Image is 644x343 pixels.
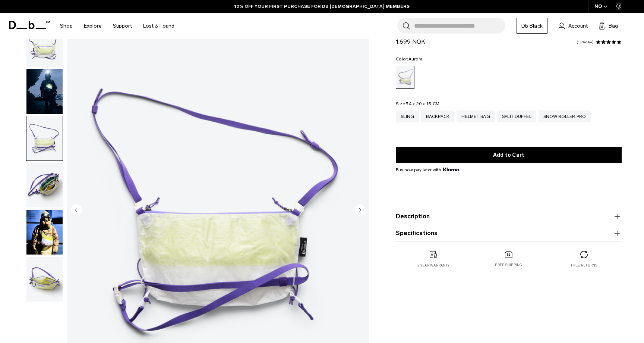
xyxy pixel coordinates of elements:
legend: Size: [396,102,439,106]
button: Bag [599,21,618,30]
img: Weigh_Lighter_Sling_10L_4.png [26,257,63,302]
img: Weigh_Lighter_Sling_10L_Lifestyle.png [26,69,63,114]
button: Weigh_Lighter_Sling_10L_4.png [26,256,63,302]
button: Description [396,212,622,221]
button: Add to Cart [396,147,622,163]
a: Sling [396,110,419,122]
img: Weigh_Lighter_Sling_10L_2.png [26,116,63,161]
a: Snow Roller Pro [539,110,591,122]
button: Previous slide [71,204,82,217]
button: Next slide [354,204,366,217]
button: Weigh_Lighter_Sling_10L_Lifestyle.png [26,69,63,114]
img: Weigh Lighter Sling 10L Aurora [26,210,63,255]
span: 1.699 NOK [396,38,425,45]
span: Aurora [408,56,423,62]
a: Account [559,21,588,30]
a: Support [113,13,132,39]
a: Db Black [517,18,547,34]
button: Weigh_Lighter_Sling_10L_3.png [26,162,63,208]
img: Weigh_Lighter_Sling_10L_1.png [26,22,63,67]
p: 2 year warranty [417,263,449,268]
nav: Main Navigation [54,13,180,39]
span: Account [568,22,588,30]
a: Backpack [421,110,454,122]
a: 1 reviews [577,40,594,44]
img: Weigh_Lighter_Sling_10L_3.png [26,163,63,208]
a: Shop [60,13,73,39]
button: Weigh_Lighter_Sling_10L_1.png [26,22,63,67]
legend: Color: [396,57,423,61]
a: Split Duffel [497,110,536,122]
a: Aurora [396,66,414,89]
a: Lost & Found [143,13,174,39]
p: Free shipping [495,262,522,268]
a: Helmet Bag [457,110,495,122]
button: Specifications [396,229,622,238]
span: Bag [609,22,618,30]
a: 10% OFF YOUR FIRST PURCHASE FOR DB [DEMOGRAPHIC_DATA] MEMBERS [234,3,410,10]
p: Free returns [571,263,597,268]
button: Weigh Lighter Sling 10L Aurora [26,209,63,255]
img: {"height" => 20, "alt" => "Klarna"} [443,168,459,171]
span: 34 x 20 x 15 CM [406,101,439,106]
span: Buy now pay later with [396,166,459,173]
button: Weigh_Lighter_Sling_10L_2.png [26,116,63,161]
a: Explore [84,13,102,39]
